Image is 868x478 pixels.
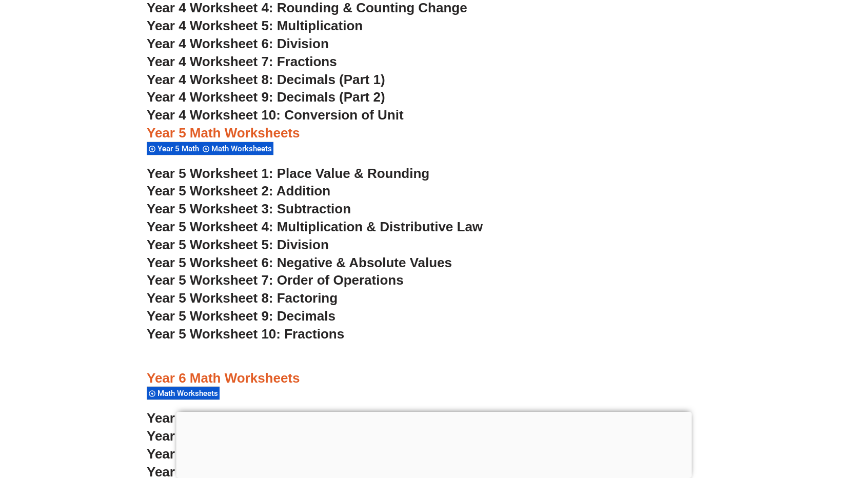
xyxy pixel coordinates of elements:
a: Year 5 Worksheet 8: Factoring [147,290,338,306]
a: Year 6 Worksheet 1:Measurement [147,410,359,426]
h3: Year 6 Math Worksheets [147,370,721,387]
a: Year 4 Worksheet 10: Conversion of Unit [147,107,404,123]
div: Year 5 Math [147,142,201,155]
span: Year 6 Worksheet 1: [147,410,273,426]
a: Year 6 Worksheet 3:Fractions [147,446,333,462]
a: Year 6 Worksheet 2:Decimals [147,428,332,444]
div: Math Worksheets [147,386,220,400]
a: Year 5 Worksheet 9: Decimals [147,308,336,324]
a: Year 5 Worksheet 10: Fractions [147,326,344,342]
h3: Year 5 Math Worksheets [147,125,721,142]
span: Math Worksheets [211,144,275,153]
span: Measurement [273,410,360,426]
a: Year 4 Worksheet 6: Division [147,36,329,51]
a: Year 5 Worksheet 2: Addition [147,183,330,198]
a: Year 4 Worksheet 8: Decimals (Part 1) [147,72,385,87]
iframe: Chat Widget [697,362,868,478]
a: Year 4 Worksheet 9: Decimals (Part 2) [147,89,385,105]
a: Year 5 Worksheet 5: Division [147,237,329,252]
a: Year 5 Worksheet 1: Place Value & Rounding [147,166,429,181]
div: Math Worksheets [201,142,273,155]
a: Year 5 Worksheet 4: Multiplication & Distributive Law [147,219,483,234]
a: Year 5 Worksheet 7: Order of Operations [147,272,404,288]
span: Year 5 Math [157,144,202,153]
span: Math Worksheets [157,389,221,398]
a: Year 5 Worksheet 3: Subtraction [147,201,351,216]
a: Year 5 Worksheet 6: Negative & Absolute Values [147,255,452,270]
a: Year 4 Worksheet 7: Fractions [147,54,337,69]
a: Year 4 Worksheet 5: Multiplication [147,18,363,33]
iframe: Advertisement [176,412,692,475]
span: Year 6 Worksheet 2: [147,428,273,444]
span: Year 6 Worksheet 3: [147,446,273,462]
